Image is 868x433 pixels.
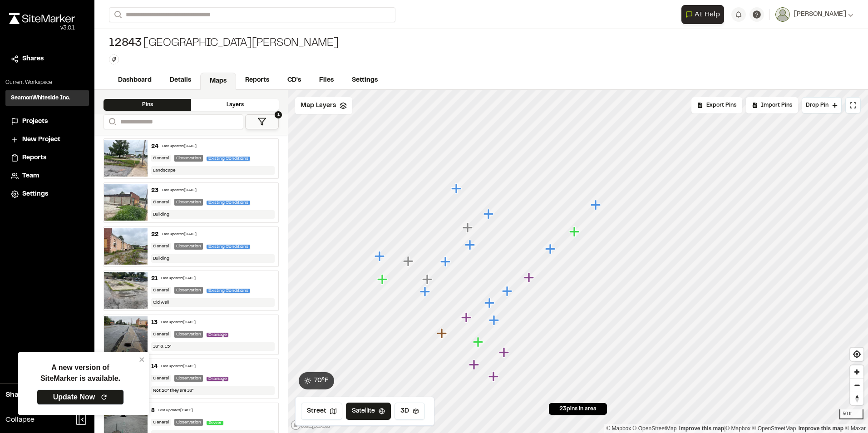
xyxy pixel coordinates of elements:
span: Reports [22,153,46,163]
div: 22 [151,231,158,239]
span: Existing Conditions [207,289,250,293]
div: Observation [174,331,203,338]
button: close [139,356,145,363]
div: 21 [151,275,158,283]
div: Map marker [569,226,581,238]
a: Update Now [37,389,124,405]
button: Search [109,7,125,22]
a: Improve this map [799,425,843,432]
div: Import Pins into your project [746,97,798,113]
div: 14 [151,363,158,371]
a: Mapbox [606,425,631,432]
a: Projects [11,117,84,127]
div: 13 [151,319,158,327]
span: Map Layers [301,101,336,111]
a: OpenStreetMap [633,425,677,432]
div: [GEOGRAPHIC_DATA][PERSON_NAME] [109,36,339,51]
div: Building [151,210,275,219]
span: Existing Conditions [207,157,250,161]
div: General [151,155,171,162]
a: New Project [11,135,84,145]
a: Mapbox logo [291,420,330,430]
span: Zoom in [850,365,863,379]
div: Observation [174,199,203,206]
div: General [151,287,171,294]
img: User [775,7,790,22]
div: Open AI Assistant [681,5,728,24]
a: Team [11,171,84,181]
div: Map marker [422,274,434,285]
div: Map marker [375,251,386,262]
div: No pins available to export [691,97,742,113]
a: Mapbox [725,425,750,432]
div: Map marker [499,347,511,359]
a: Map feedback [679,425,724,432]
button: Drop Pin [802,97,842,113]
div: Not 20” they are 18” [151,386,275,395]
div: Map marker [420,286,432,298]
div: Last updated [DATE] [162,188,197,193]
div: General [151,331,171,338]
span: Existing Conditions [207,201,250,205]
div: Observation [174,287,203,294]
div: General [151,199,171,206]
div: Last updated [DATE] [162,232,197,237]
div: 18” & 15” [151,342,275,351]
div: Map marker [488,371,500,383]
a: Settings [343,72,387,89]
span: Drainage [207,333,228,337]
button: 70°F [299,372,334,389]
button: Reset bearing to north [850,392,863,405]
span: 12843 [109,36,142,51]
div: Observation [174,243,203,250]
div: Oh geez...please don't... [9,24,75,32]
a: Maxar [845,425,866,432]
div: 24 [151,143,158,151]
span: Share Workspace [5,389,66,400]
div: Map marker [437,328,449,340]
a: CD's [278,72,310,89]
button: 1 [245,114,279,129]
img: file [104,272,148,309]
div: Map marker [483,208,495,220]
span: Drainage [207,377,228,381]
a: Files [310,72,343,89]
div: Map marker [469,359,481,371]
div: Old wall [151,298,275,307]
a: Dashboard [109,72,161,89]
span: Reset bearing to north [850,392,863,405]
div: Building [151,254,275,263]
div: Last updated [DATE] [161,320,196,325]
div: Observation [174,375,203,382]
img: file [104,228,148,265]
p: A new version of SiteMarker is available. [40,362,120,384]
div: Map marker [465,239,477,251]
div: Map marker [591,199,602,211]
div: Landscape [151,166,275,175]
p: Current Workspace [5,79,89,87]
div: Map marker [403,256,415,267]
div: Map marker [545,243,557,255]
span: Existing Conditions [207,245,250,249]
div: Map marker [524,272,536,284]
span: New Project [22,135,60,145]
span: Projects [22,117,48,127]
span: 23 pins in area [559,405,597,413]
img: rebrand.png [9,13,75,24]
button: Zoom out [850,379,863,392]
span: Import Pins [761,101,792,109]
div: Map marker [463,222,474,234]
button: Search [104,114,120,129]
div: 8 [151,407,155,415]
h3: SeamonWhiteside Inc. [11,94,70,102]
div: Last updated [DATE] [162,144,197,149]
span: Collapse [5,414,35,425]
button: 3D [395,403,425,420]
button: Find my location [850,348,863,361]
span: [PERSON_NAME] [794,10,846,20]
div: 23 [151,187,158,195]
div: General [151,243,171,250]
div: Map marker [484,297,496,309]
